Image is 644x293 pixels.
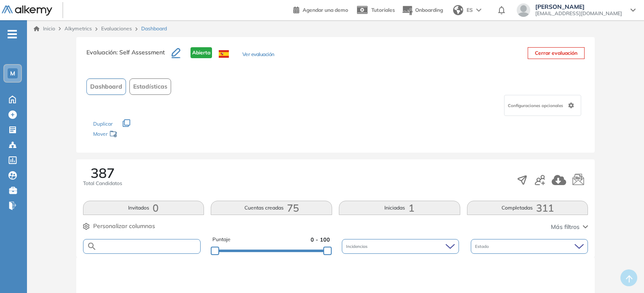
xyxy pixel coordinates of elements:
[471,239,588,254] div: Estado
[101,25,132,32] a: Evaluaciones
[346,243,369,250] span: Incidencias
[551,223,588,231] button: Más filtros
[508,102,565,109] span: Configuraciones opcionales
[371,7,395,13] span: Tutoriales
[93,121,113,127] span: Duplicar
[91,166,115,180] span: 387
[311,236,330,244] span: 0 - 100
[475,243,491,250] span: Estado
[339,201,460,215] button: Iniciadas1
[83,180,122,187] span: Total Candidatos
[212,236,231,244] span: Puntaje
[8,33,17,35] i: -
[90,82,122,91] span: Dashboard
[476,8,481,12] img: arrow
[535,3,622,10] span: [PERSON_NAME]
[83,201,204,215] button: Invitados0
[467,6,473,14] span: ES
[528,47,585,59] button: Cerrar evaluación
[211,201,332,215] button: Cuentas creadas75
[453,5,463,15] img: world
[293,4,348,14] a: Agendar una demo
[191,47,212,58] span: Abierta
[116,48,165,56] span: : Self Assessment
[129,78,171,95] button: Estadísticas
[93,222,155,231] span: Personalizar columnas
[93,127,177,142] div: Mover
[342,239,459,254] div: Incidencias
[402,1,443,19] button: Onboarding
[133,82,167,91] span: Estadísticas
[87,241,97,252] img: SEARCH_ALT
[551,223,580,231] span: Más filtros
[535,10,622,17] span: [EMAIL_ADDRESS][DOMAIN_NAME]
[83,222,155,231] button: Personalizar columnas
[86,78,126,95] button: Dashboard
[219,50,229,58] img: ESP
[415,7,443,13] span: Onboarding
[34,25,55,32] a: Inicio
[242,51,274,59] button: Ver evaluación
[2,5,52,16] img: Logo
[141,25,167,32] span: Dashboard
[64,25,92,32] span: Alkymetrics
[467,201,588,215] button: Completadas311
[86,47,172,65] h3: Evaluación
[504,95,581,116] div: Configuraciones opcionales
[10,70,15,77] span: M
[303,7,348,13] span: Agendar una demo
